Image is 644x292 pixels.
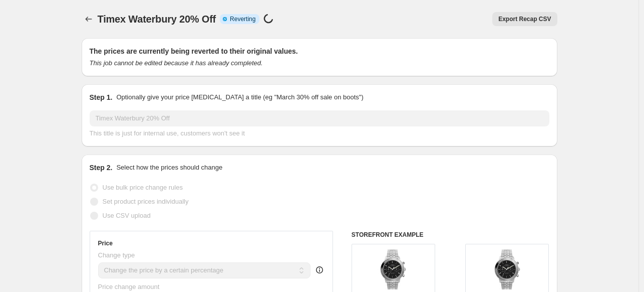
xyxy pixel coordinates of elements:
span: Timex Waterbury 20% Off [98,14,216,25]
span: Export Recap CSV [498,15,551,23]
span: Use bulk price change rules [103,184,183,191]
p: Select how the prices should change [116,163,222,173]
span: This title is just for internal use, customers won't see it [90,129,245,137]
span: Price change amount [98,283,160,290]
img: TW2Y23400_80x.webp [373,249,413,289]
h6: STOREFRONT EXAMPLE [352,231,549,239]
span: Reverting [230,15,255,23]
i: This job cannot be edited because it has already completed. [90,59,263,67]
h2: Step 2. [90,163,113,173]
p: Optionally give your price [MEDICAL_DATA] a title (eg "March 30% off sale on boots") [116,92,363,102]
span: Set product prices individually [103,198,189,205]
span: Change type [98,251,135,259]
img: TW2Y23400_80x.webp [487,249,527,289]
button: Price change jobs [82,12,96,26]
h2: Step 1. [90,92,113,102]
div: help [314,265,325,275]
button: Export Recap CSV [492,12,557,26]
span: Use CSV upload [103,212,151,219]
h2: The prices are currently being reverted to their original values. [90,46,549,56]
h3: Price [98,239,113,247]
input: 30% off holiday sale [90,110,549,126]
